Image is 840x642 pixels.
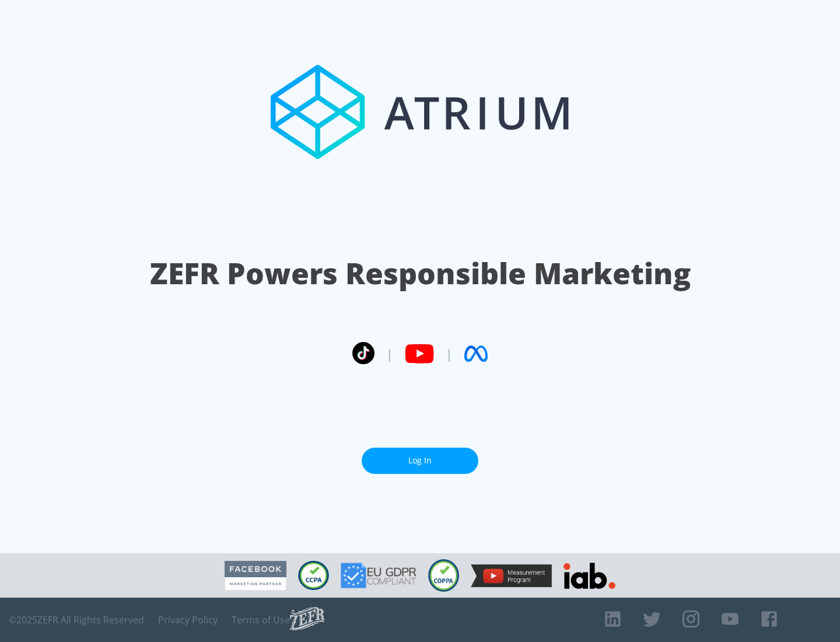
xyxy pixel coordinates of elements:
img: CCPA Compliant [298,561,329,590]
span: | [446,345,453,362]
img: COPPA Compliant [428,559,459,592]
a: Terms of Use [232,614,290,626]
img: YouTube Measurement Program [471,564,552,587]
span: © 2025 ZEFR All Rights Reserved [9,614,144,626]
img: GDPR Compliant [341,563,416,588]
h1: ZEFR Powers Responsible Marketing [150,253,691,294]
img: IAB [563,563,615,589]
a: Privacy Policy [158,614,218,626]
span: | [386,345,393,362]
img: Facebook Marketing Partner [225,561,286,591]
a: Log In [362,448,478,474]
